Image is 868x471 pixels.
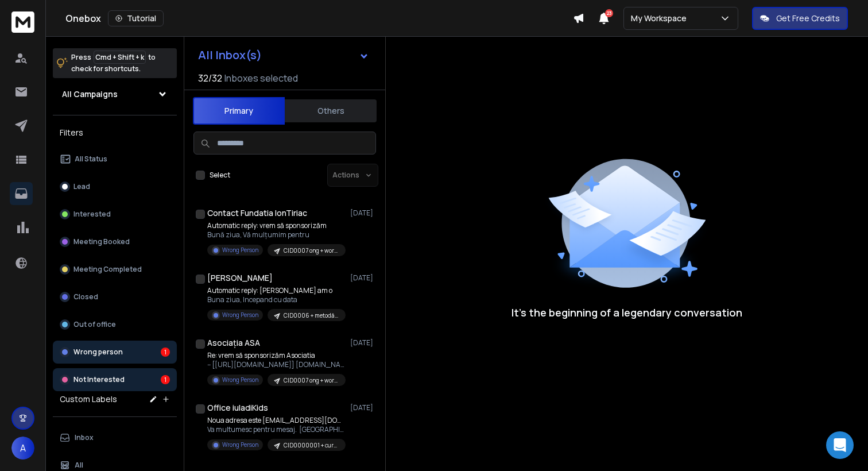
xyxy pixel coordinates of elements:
p: All [75,461,83,470]
button: All Status [53,148,177,171]
p: CID0007 ong + workshop [284,376,339,385]
h1: Office iuladiKids [207,402,268,414]
h1: All Inbox(s) [198,49,262,61]
p: Wrong Person [222,441,258,449]
button: Closed [53,285,177,308]
p: CID0000001 + curs sellpro [284,441,339,450]
h1: Contact Fundatia IonTiriac [207,207,307,219]
h3: Custom Labels [60,393,117,405]
h1: All Campaigns [62,88,118,100]
span: Cmd + Shift + k [94,51,146,64]
p: It’s the beginning of a legendary conversation [511,304,742,321]
p: Automatic reply: [PERSON_NAME] am o [207,286,345,295]
p: [DATE] [350,209,376,218]
h1: Asociația ASA [207,337,260,349]
p: Lead [73,182,90,191]
button: Interested [53,203,177,226]
p: Wrong Person [222,311,258,319]
span: 32 / 32 [198,71,222,85]
button: A [11,437,34,460]
p: [DATE] [350,273,376,283]
h3: Filters [53,125,177,141]
button: Wrong person1 [53,341,177,364]
p: Va multumesc pentru mesaj. [GEOGRAPHIC_DATA] [207,425,345,434]
p: Press to check for shortcuts. [71,52,156,75]
p: My Workspace [631,13,691,24]
p: -- [[URL][DOMAIN_NAME]] [DOMAIN_NAME] [[URL][DOMAIN_NAME]] [PERSON_NAME] Co-Founder Asociația ASA... [207,360,345,369]
span: 23 [605,9,613,17]
p: Meeting Completed [73,265,142,274]
p: Interested [73,210,111,219]
p: [DATE] [350,338,376,348]
p: Closed [73,292,98,302]
button: Others [285,98,377,123]
p: Not Interested [73,375,125,384]
button: Inbox [53,426,177,449]
p: CID0006 + metodă noua + appolo + sales people [284,311,339,320]
h3: Inboxes selected [224,71,298,85]
p: Meeting Booked [73,237,130,246]
p: [DATE] [350,403,376,412]
p: Automatic reply: vrem să sponsorizăm [207,221,345,230]
p: Wrong Person [222,246,258,254]
p: Inbox [75,433,94,442]
button: Meeting Completed [53,258,177,281]
h1: [PERSON_NAME] [207,272,273,284]
button: Primary [193,97,285,125]
p: All Status [75,155,107,164]
button: Get Free Credits [752,7,848,30]
label: Select [210,171,230,180]
p: Noua adresa este [EMAIL_ADDRESS][DOMAIN_NAME] Re:îți [207,416,345,425]
button: Not Interested1 [53,368,177,391]
div: Open Intercom Messenger [826,431,854,459]
p: CID0007 ong + workshop [284,246,339,255]
p: Buna ziua, Incepand cu data [207,295,345,304]
button: Meeting Booked [53,230,177,253]
p: Bună ziua, Vă mulțumim pentru [207,230,345,240]
button: All Campaigns [53,83,177,106]
p: Get Free Credits [776,13,840,24]
div: 1 [161,348,170,357]
p: Re: vrem să sponsorizăm Asociatia [207,351,345,360]
button: Tutorial [108,10,164,26]
div: Onebox [65,10,573,26]
button: Lead [53,175,177,198]
button: All Inbox(s) [189,44,378,67]
div: 1 [161,375,170,384]
button: Out of office [53,313,177,336]
p: Wrong Person [222,376,258,384]
p: Wrong person [73,348,123,357]
p: Out of office [73,320,116,329]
